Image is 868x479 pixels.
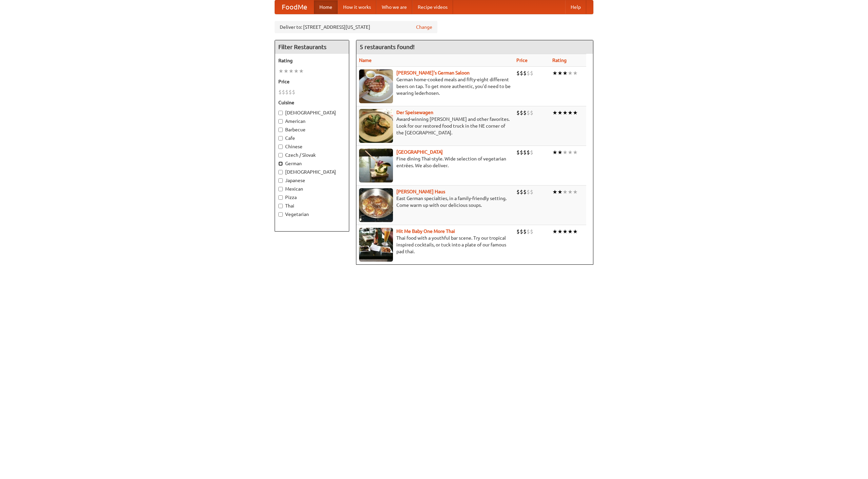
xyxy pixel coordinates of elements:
li: $ [523,69,527,77]
a: Rating [552,58,567,63]
label: Chinese [278,143,346,150]
label: Japanese [278,177,346,184]
a: Recipe videos [412,0,453,14]
p: Award-winning [PERSON_NAME] and other favorites. Look for our restored food truck in the NE corne... [359,116,511,136]
li: $ [523,228,527,235]
li: $ [520,69,523,77]
li: $ [292,88,295,96]
input: German [278,161,283,166]
li: ★ [557,149,563,156]
label: Pizza [278,194,346,201]
li: $ [285,88,289,96]
li: ★ [552,188,557,196]
li: ★ [563,149,568,156]
li: ★ [568,188,573,196]
input: American [278,119,283,124]
label: American [278,118,346,125]
input: Japanese [278,178,283,183]
a: FoodMe [275,0,314,14]
li: ★ [563,228,568,235]
input: Vegetarian [278,212,283,217]
li: $ [530,188,533,196]
a: [PERSON_NAME] Haus [396,189,445,194]
a: Home [314,0,338,14]
a: [PERSON_NAME]'s German Saloon [396,70,470,75]
li: ★ [568,228,573,235]
p: Fine dining Thai-style. Wide selection of vegetarian entrées. We also deliver. [359,155,511,169]
li: $ [520,149,523,156]
a: Price [516,58,528,63]
div: Deliver to: [STREET_ADDRESS][US_STATE] [275,21,437,33]
li: $ [282,88,285,96]
li: ★ [289,67,294,75]
li: ★ [278,67,283,75]
li: $ [523,109,527,116]
li: $ [520,188,523,196]
a: Change [416,24,432,30]
li: $ [516,149,520,156]
li: ★ [552,228,557,235]
li: ★ [563,188,568,196]
li: $ [527,188,530,196]
li: $ [530,228,533,235]
h5: Rating [278,57,346,64]
li: $ [520,109,523,116]
li: $ [516,69,520,77]
input: [DEMOGRAPHIC_DATA] [278,170,283,174]
a: Name [359,58,372,63]
img: kohlhaus.jpg [359,188,393,222]
li: $ [527,149,530,156]
input: Thai [278,204,283,208]
li: ★ [568,109,573,116]
li: $ [527,228,530,235]
a: Hit Me Baby One More Thai [396,228,455,234]
a: Help [565,0,586,14]
li: ★ [573,109,578,116]
label: Cafe [278,135,346,141]
li: $ [527,109,530,116]
li: ★ [573,149,578,156]
li: ★ [557,69,563,77]
li: ★ [552,69,557,77]
img: satay.jpg [359,149,393,182]
li: ★ [568,69,573,77]
h5: Cuisine [278,99,346,106]
img: speisewagen.jpg [359,109,393,143]
label: [DEMOGRAPHIC_DATA] [278,109,346,116]
p: Thai food with a youthful bar scene. Try our tropical inspired cocktails, or tuck into a plate of... [359,235,511,255]
li: ★ [563,69,568,77]
li: ★ [283,67,289,75]
a: Who we are [376,0,412,14]
li: $ [530,149,533,156]
li: ★ [568,149,573,156]
a: Der Speisewagen [396,110,433,115]
input: Mexican [278,187,283,191]
label: German [278,160,346,167]
label: Mexican [278,186,346,192]
input: Cafe [278,136,283,140]
li: $ [523,188,527,196]
li: ★ [557,228,563,235]
li: ★ [557,188,563,196]
li: ★ [552,149,557,156]
li: $ [278,88,282,96]
li: ★ [563,109,568,116]
img: babythai.jpg [359,228,393,262]
li: $ [516,228,520,235]
p: East German specialties, in a family-friendly setting. Come warm up with our delicious soups. [359,195,511,209]
a: [GEOGRAPHIC_DATA] [396,149,443,155]
input: Pizza [278,195,283,200]
li: ★ [557,109,563,116]
label: Vegetarian [278,211,346,218]
li: ★ [552,109,557,116]
li: $ [289,88,292,96]
h5: Price [278,78,346,85]
li: $ [530,69,533,77]
li: ★ [573,228,578,235]
li: ★ [573,69,578,77]
label: Barbecue [278,126,346,133]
